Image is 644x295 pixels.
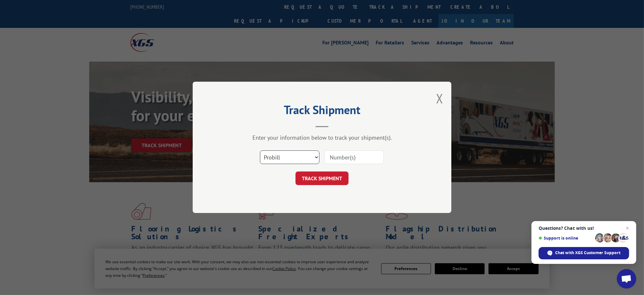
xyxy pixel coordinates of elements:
span: Questions? Chat with us! [539,226,629,231]
h2: Track Shipment [225,105,419,118]
button: Close modal [436,90,443,107]
div: Open chat [617,269,636,289]
input: Number(s) [324,151,384,164]
div: Chat with XGS Customer Support [539,247,629,259]
button: TRACK SHIPMENT [295,172,349,185]
span: Close chat [624,224,631,232]
div: Enter your information below to track your shipment(s). [225,134,419,142]
span: Support is online [539,236,593,241]
span: Chat with XGS Customer Support [555,250,621,256]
